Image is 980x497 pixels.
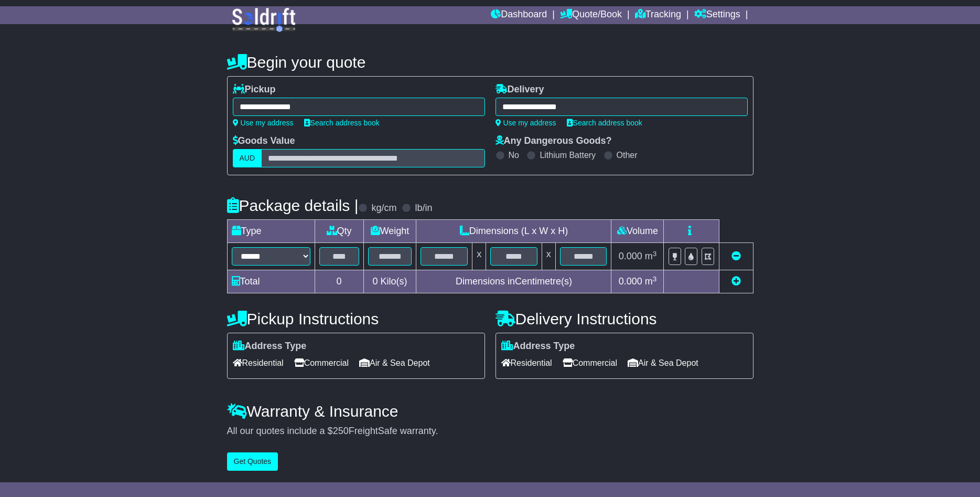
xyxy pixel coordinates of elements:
[560,6,622,24] a: Quote/Book
[227,54,753,71] h4: Begin your quote
[645,276,657,287] span: m
[540,150,596,160] label: Lithium Battery
[501,355,552,371] span: Residential
[509,150,519,160] label: No
[694,6,740,24] a: Settings
[619,251,642,261] span: 0.000
[372,276,378,287] span: 0
[731,276,741,287] a: Add new item
[611,220,664,243] td: Volume
[619,276,642,287] span: 0.000
[628,355,698,371] span: Air & Sea Depot
[617,150,638,160] label: Other
[227,452,278,471] button: Get Quotes
[315,220,363,243] td: Qty
[416,270,611,293] td: Dimensions in Centimetre(s)
[333,426,349,436] span: 250
[563,355,617,371] span: Commercial
[227,403,753,420] h4: Warranty & Insurance
[227,197,359,214] h4: Package details |
[415,203,432,214] label: lb/in
[363,220,416,243] td: Weight
[363,270,416,293] td: Kilo(s)
[542,243,555,270] td: x
[653,250,657,258] sup: 3
[653,275,657,283] sup: 3
[501,341,575,352] label: Address Type
[496,84,544,96] label: Delivery
[472,243,486,270] td: x
[645,251,657,261] span: m
[227,310,485,327] h4: Pickup Instructions
[496,135,612,147] label: Any Dangerous Goods?
[371,203,396,214] label: kg/cm
[233,119,294,127] a: Use my address
[227,426,753,437] div: All our quotes include a $ FreightSafe warranty.
[359,355,430,371] span: Air & Sea Depot
[233,341,307,352] label: Address Type
[227,220,315,243] td: Type
[294,355,349,371] span: Commercial
[496,310,753,327] h4: Delivery Instructions
[233,84,276,96] label: Pickup
[635,6,681,24] a: Tracking
[496,119,556,127] a: Use my address
[567,119,642,127] a: Search address book
[315,270,363,293] td: 0
[233,149,262,167] label: AUD
[491,6,547,24] a: Dashboard
[304,119,380,127] a: Search address book
[416,220,611,243] td: Dimensions (L x W x H)
[227,270,315,293] td: Total
[233,135,295,147] label: Goods Value
[233,355,284,371] span: Residential
[731,251,741,261] a: Remove this item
